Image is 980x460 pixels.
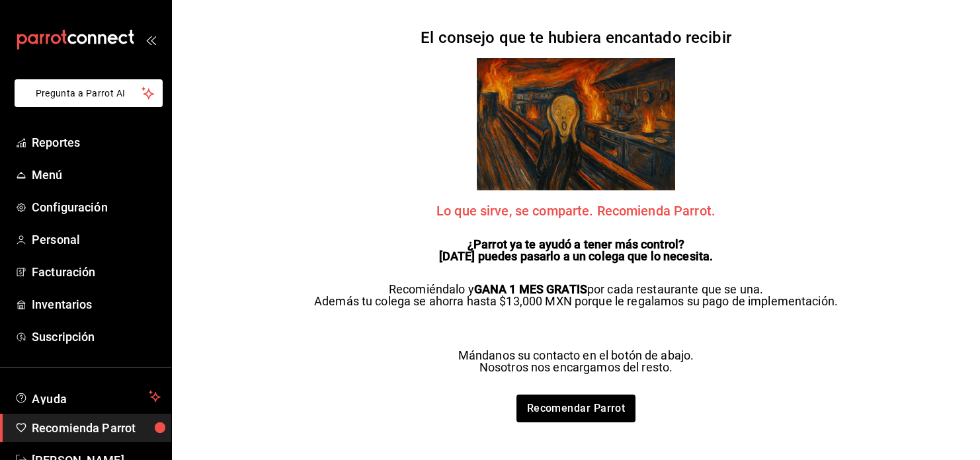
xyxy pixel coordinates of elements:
a: Pregunta a Parrot AI [9,96,163,110]
span: Personal [32,231,161,249]
strong: GANA 1 MES GRATIS [474,282,587,296]
p: Mándanos su contacto en el botón de abajo. Nosotros nos encargamos del resto. [458,350,694,373]
strong: ¿Parrot ya te ayudó a tener más control? [468,237,684,251]
h2: El consejo que te hubiera encantado recibir [421,30,731,46]
a: Recomendar Parrot [516,395,636,422]
span: Suscripción [32,328,161,346]
span: Reportes [32,134,161,151]
span: Facturación [32,263,161,281]
span: Menú [32,166,161,184]
p: Recomiéndalo y por cada restaurante que se una. Además tu colega se ahorra hasta $13,000 MXN porq... [314,284,838,307]
span: Lo que sirve, se comparte. Recomienda Parrot. [436,204,715,217]
img: referrals Parrot [477,58,675,190]
span: Ayuda [32,389,143,404]
span: Pregunta a Parrot AI [36,87,142,100]
button: Pregunta a Parrot AI [15,79,163,107]
span: Recomienda Parrot [32,419,161,437]
span: Inventarios [32,295,161,313]
strong: [DATE] puedes pasarlo a un colega que lo necesita. [439,249,714,263]
span: Configuración [32,198,161,216]
button: open_drawer_menu [145,34,156,45]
